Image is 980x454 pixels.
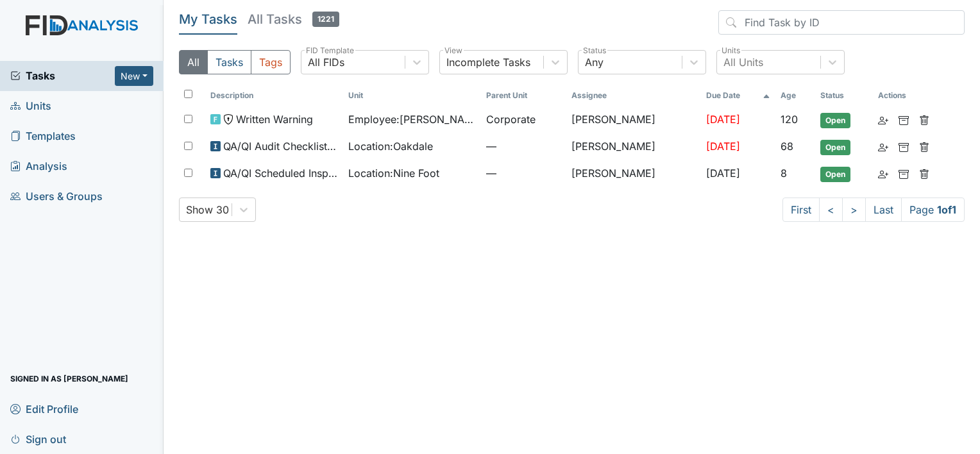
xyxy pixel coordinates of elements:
[223,165,338,181] span: QA/QI Scheduled Inspection
[10,429,66,449] span: Sign out
[205,85,343,106] th: Toggle SortBy
[481,85,566,106] th: Toggle SortBy
[706,113,740,126] span: [DATE]
[179,50,291,74] div: Type filter
[781,113,798,126] span: 120
[348,139,433,154] span: Location : Oakdale
[486,165,561,181] span: —
[446,55,530,70] div: Incomplete Tasks
[251,50,291,74] button: Tags
[566,133,701,160] td: [PERSON_NAME]
[919,112,929,127] a: Delete
[223,139,338,154] span: QA/QI Audit Checklist (ICF)
[820,113,850,128] span: Open
[179,10,237,28] h5: My Tasks
[312,12,339,27] span: 1221
[706,167,740,180] span: [DATE]
[899,112,909,127] a: Archive
[899,165,909,181] a: Archive
[10,399,78,419] span: Edit Profile
[723,55,763,70] div: All Units
[585,55,604,70] div: Any
[842,198,866,222] a: >
[236,112,313,127] span: Written Warning
[10,187,103,206] span: Users & Groups
[348,112,476,127] span: Employee : [PERSON_NAME]
[566,85,701,106] th: Assignee
[899,139,909,154] a: Archive
[248,10,339,28] h5: All Tasks
[775,85,815,106] th: Toggle SortBy
[873,85,937,106] th: Actions
[186,202,229,217] div: Show 30
[184,90,192,98] input: Toggle All Rows Selected
[820,167,850,182] span: Open
[207,50,251,74] button: Tasks
[937,203,956,216] strong: 1 of 1
[308,55,344,70] div: All FIDs
[781,140,793,153] span: 68
[706,140,740,153] span: [DATE]
[865,198,902,222] a: Last
[348,165,439,181] span: Location : Nine Foot
[819,198,843,222] a: <
[343,85,481,106] th: Toggle SortBy
[486,139,561,154] span: —
[10,126,76,146] span: Templates
[10,369,128,389] span: Signed in as [PERSON_NAME]
[820,140,850,155] span: Open
[486,112,536,127] span: Corporate
[701,85,775,106] th: Toggle SortBy
[10,96,51,116] span: Units
[566,106,701,133] td: [PERSON_NAME]
[718,10,965,35] input: Find Task by ID
[782,198,965,222] nav: task-pagination
[901,198,965,222] span: Page
[815,85,873,106] th: Toggle SortBy
[10,156,67,176] span: Analysis
[566,160,701,187] td: [PERSON_NAME]
[782,198,820,222] a: First
[781,167,787,180] span: 8
[179,50,208,74] button: All
[10,68,115,83] a: Tasks
[919,165,929,181] a: Delete
[919,139,929,154] a: Delete
[115,66,153,86] button: New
